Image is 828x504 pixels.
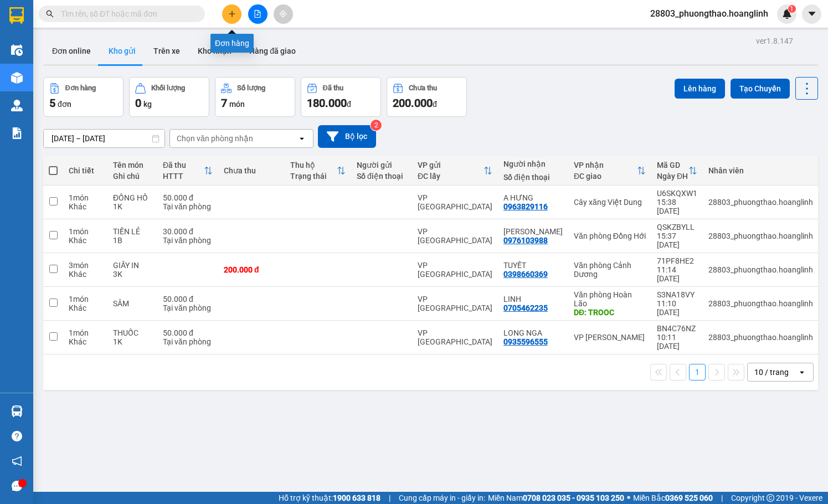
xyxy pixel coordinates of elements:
span: đơn [58,100,71,109]
div: 15:37 [DATE] [657,232,697,249]
div: Chưa thu [409,84,437,92]
strong: 0708 023 035 - 0935 103 250 [523,493,624,502]
button: caret-down [802,4,821,24]
div: ver 1.8.147 [756,35,793,47]
button: plus [222,4,241,24]
div: 30.000 đ [163,227,213,236]
div: 3K [113,270,152,279]
div: 1K [113,202,152,211]
div: HOÀNG THỊ HÀ [503,227,563,236]
span: kg [143,100,152,109]
img: warehouse-icon [11,72,23,84]
div: 11:14 [DATE] [657,265,697,283]
div: 1 món [69,193,102,202]
img: warehouse-icon [11,100,23,111]
button: Kho nhận [189,38,240,64]
button: Lên hàng [675,79,725,99]
span: ⚪️ [627,496,630,500]
div: U6SKQXW1 [657,189,697,198]
div: Khác [69,270,102,279]
div: Thu hộ [290,161,337,169]
div: Chọn văn phòng nhận [177,133,253,144]
div: VP [GEOGRAPHIC_DATA] [418,295,492,312]
div: 1 món [69,328,102,337]
div: S3NA18VY [657,290,697,299]
div: 28803_phuongthao.hoanglinh [708,232,813,240]
sup: 2 [371,120,382,131]
div: LINH [503,295,563,304]
sup: 1 [788,5,796,13]
svg: open [798,368,806,377]
div: GIẤY IN [113,261,152,270]
div: Văn phòng Đồng Hới [574,232,646,240]
button: 1 [689,364,706,380]
div: BN4C76NZ [657,324,697,333]
button: Chưa thu200.000đ [387,77,467,117]
img: logo-vxr [9,7,24,24]
button: Đã thu180.000đ [301,77,381,117]
button: Hàng đã giao [240,38,305,64]
span: Hỗ trợ kỹ thuật: [279,492,380,504]
div: VP [GEOGRAPHIC_DATA] [418,193,492,211]
div: Số lượng [237,84,265,92]
div: VP [PERSON_NAME] [574,333,646,342]
div: Người gửi [357,161,407,169]
span: món [229,100,245,109]
span: | [389,492,390,504]
span: 200.000 [393,96,433,110]
div: THUỐC [113,328,152,337]
div: TUYẾT [503,261,563,270]
span: Cung cấp máy in - giấy in: [399,492,485,504]
div: 11:10 [DATE] [657,299,697,317]
div: Trạng thái [290,172,337,181]
div: 1 món [69,227,102,236]
div: Tại văn phòng [163,337,213,346]
div: VP [GEOGRAPHIC_DATA] [418,227,492,245]
div: Ghi chú [113,172,152,181]
span: search [46,10,54,18]
div: Tại văn phòng [163,236,213,245]
th: Toggle SortBy [412,156,498,186]
div: Chưa thu [224,166,279,175]
span: 7 [221,96,227,110]
span: đ [433,100,437,109]
div: DĐ: TROOC [574,308,646,317]
th: Toggle SortBy [651,156,703,186]
div: Khối lượng [151,84,185,92]
button: Tạo Chuyến [731,79,790,99]
button: Khối lượng0kg [129,77,209,117]
span: copyright [767,494,774,502]
span: Miền Bắc [633,492,713,504]
img: icon-new-feature [782,9,792,19]
div: Chi tiết [69,166,102,175]
div: Khác [69,202,102,211]
svg: open [297,134,306,143]
span: Miền Nam [488,492,624,504]
div: TIỀN LẺ [113,227,152,236]
span: file-add [254,10,261,18]
div: Khác [69,337,102,346]
th: Toggle SortBy [157,156,218,186]
div: Đơn hàng [65,84,96,92]
div: VP [GEOGRAPHIC_DATA] [418,328,492,346]
div: 15:38 [DATE] [657,198,697,215]
div: Cây xăng Việt Dung [574,198,646,207]
div: Người nhận [503,160,563,168]
div: Đã thu [323,84,343,92]
button: Đơn hàng5đơn [43,77,124,117]
div: 0963829116 [503,202,548,211]
button: aim [274,4,293,24]
span: plus [228,10,236,18]
div: 1B [113,236,152,245]
span: 180.000 [307,96,347,110]
div: Đơn hàng [210,34,254,53]
div: 0398660369 [503,270,548,279]
div: 10 / trang [754,367,789,378]
div: VP nhận [574,161,637,169]
div: Số điện thoại [357,172,407,181]
span: notification [12,456,22,466]
div: QSKZBYLL [657,223,697,232]
div: Khác [69,304,102,312]
button: Số lượng7món [215,77,295,117]
span: 5 [49,96,55,110]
